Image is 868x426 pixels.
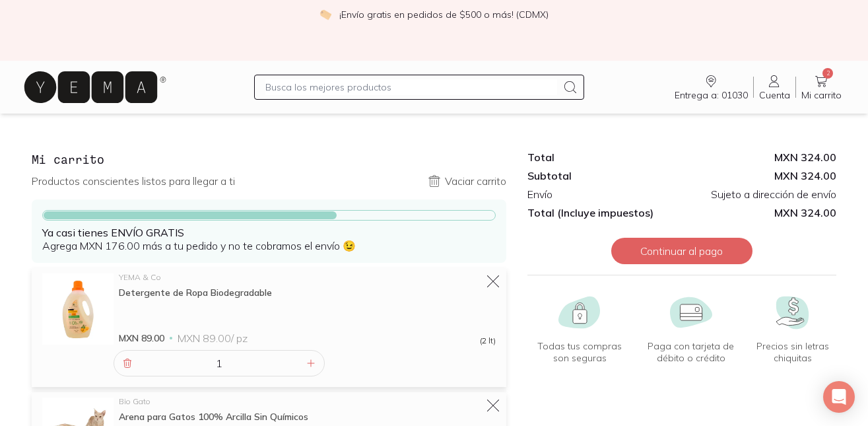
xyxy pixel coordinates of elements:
div: MXN 324.00 [682,151,836,164]
span: Paga con tarjeta de débito o crédito [638,340,744,364]
img: Detergente de Ropa Biodegradable [42,273,114,345]
a: 2Mi carrito [796,73,847,101]
span: 2 [822,68,833,79]
div: YEMA & Co [119,273,496,281]
p: Agrega MXN 176.00 más a tu pedido y no te cobramos el envío 😉 [42,226,496,252]
button: Continuar al pago [611,238,752,264]
div: Arena para Gatos 100% Arcilla Sin Químicos [119,411,496,423]
h3: Mi carrito [32,151,506,168]
div: Bio Gato [119,398,496,406]
div: Envío [527,188,682,201]
input: Busca los mejores productos [265,79,557,95]
a: Cuenta [754,73,795,101]
span: MXN 324.00 [682,206,836,219]
a: Detergente de Ropa BiodegradableYEMA & CoDetergente de Ropa BiodegradableMXN 89.00MXN 89.00/ pz(2... [42,273,496,345]
div: Total (Incluye impuestos) [527,206,682,219]
span: Todas tus compras son seguras [533,340,628,364]
div: Sujeto a dirección de envío [682,188,836,201]
span: Precios sin letras chiquitas [754,340,831,364]
strong: Ya casi tienes ENVÍO GRATIS [42,226,184,239]
div: MXN 324.00 [682,169,836,182]
span: (2 lt) [480,337,496,345]
span: Mi carrito [801,89,842,101]
p: Vaciar carrito [445,174,506,188]
span: MXN 89.00 [119,332,164,345]
img: check [319,9,331,20]
div: Open Intercom Messenger [823,381,855,413]
div: Detergente de Ropa Biodegradable [119,287,496,299]
a: Entrega a: 01030 [669,73,753,101]
span: MXN 89.00 / pz [178,332,248,345]
p: ¡Envío gratis en pedidos de $500 o más! (CDMX) [339,8,549,21]
span: Entrega a: 01030 [675,89,748,101]
div: Total [527,151,682,164]
p: Productos conscientes listos para llegar a ti [32,174,235,188]
span: Cuenta [759,89,790,101]
div: Subtotal [527,169,682,182]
